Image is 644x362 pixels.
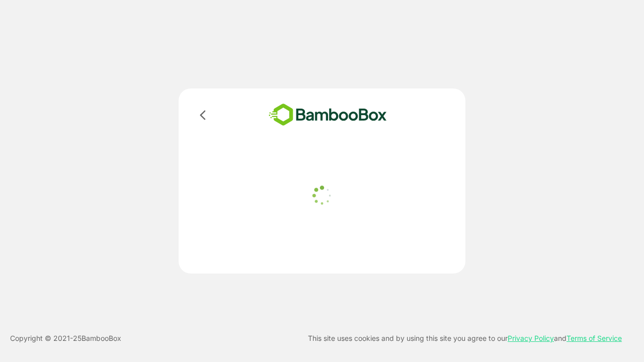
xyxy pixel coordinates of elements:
a: Terms of Service [567,334,622,342]
a: Privacy Policy [508,334,554,342]
p: This site uses cookies and by using this site you agree to our and [308,332,622,344]
img: bamboobox [254,101,401,129]
p: Copyright © 2021- 25 BambooBox [10,332,121,344]
img: loader [309,183,335,208]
